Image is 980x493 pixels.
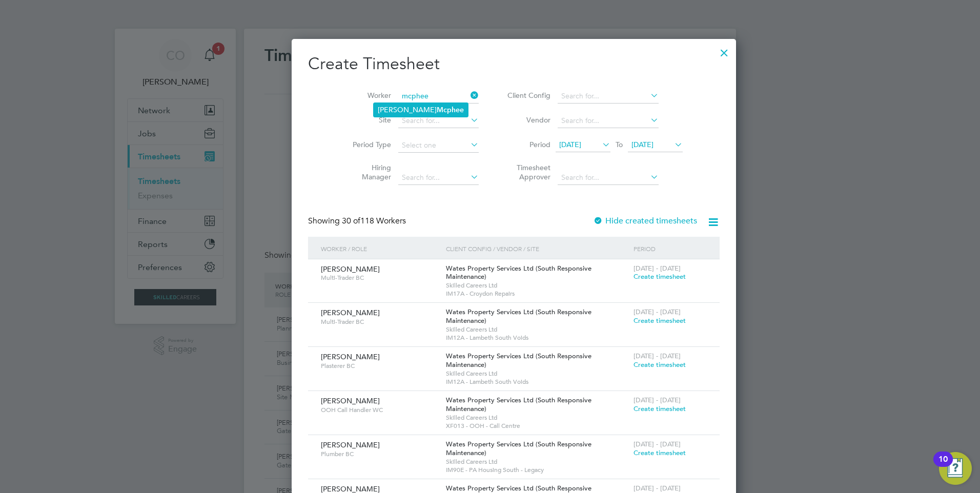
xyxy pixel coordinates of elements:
[321,396,380,405] span: [PERSON_NAME]
[321,274,438,282] span: Multi-Trader BC
[939,452,972,485] button: Open Resource Center, 10 new notifications
[374,103,468,117] li: [PERSON_NAME]
[504,140,550,149] label: Period
[446,466,628,474] span: IM90E - PA Housing South - Legacy
[342,216,360,226] span: 30 of
[558,89,659,104] input: Search for...
[446,458,628,466] span: Skilled Careers Ltd
[593,216,697,226] label: Hide created timesheets
[321,352,380,361] span: [PERSON_NAME]
[504,163,550,181] label: Timesheet Approver
[321,440,380,449] span: [PERSON_NAME]
[345,91,391,100] label: Worker
[321,406,438,414] span: OOH Call Handler WC
[612,138,626,151] span: To
[446,396,591,413] span: Wates Property Services Ltd (South Responsive Maintenance)
[634,352,681,360] span: [DATE] - [DATE]
[342,216,406,226] span: 118 Workers
[398,171,479,185] input: Search for...
[634,448,686,457] span: Create timesheet
[634,264,681,273] span: [DATE] - [DATE]
[634,440,681,448] span: [DATE] - [DATE]
[321,308,380,317] span: [PERSON_NAME]
[345,163,391,181] label: Hiring Manager
[558,171,659,185] input: Search for...
[631,140,654,149] span: [DATE]
[446,414,628,422] span: Skilled Careers Ltd
[634,360,686,369] span: Create timesheet
[446,378,628,386] span: IM12A - Lambeth South Voids
[398,138,479,153] input: Select one
[446,307,591,325] span: Wates Property Services Ltd (South Responsive Maintenance)
[308,216,408,227] div: Showing
[504,91,550,100] label: Client Config
[634,272,686,281] span: Create timesheet
[446,422,628,430] span: XF013 - OOH - Call Centre
[559,140,581,149] span: [DATE]
[634,307,681,316] span: [DATE] - [DATE]
[398,114,479,128] input: Search for...
[437,106,464,114] b: Mcphee
[308,53,720,75] h2: Create Timesheet
[446,369,628,378] span: Skilled Careers Ltd
[504,115,550,125] label: Vendor
[634,316,686,325] span: Create timesheet
[345,115,391,125] label: Site
[321,450,438,458] span: Plumber BC
[321,362,438,370] span: Plasterer BC
[446,352,591,369] span: Wates Property Services Ltd (South Responsive Maintenance)
[938,459,948,473] div: 10
[345,140,391,149] label: Period Type
[446,334,628,342] span: IM12A - Lambeth South Voids
[446,440,591,457] span: Wates Property Services Ltd (South Responsive Maintenance)
[446,264,591,281] span: Wates Property Services Ltd (South Responsive Maintenance)
[446,325,628,334] span: Skilled Careers Ltd
[443,237,631,260] div: Client Config / Vendor / Site
[634,404,686,413] span: Create timesheet
[446,281,628,290] span: Skilled Careers Ltd
[398,89,479,104] input: Search for...
[631,237,709,260] div: Period
[634,396,681,404] span: [DATE] - [DATE]
[321,264,380,274] span: [PERSON_NAME]
[634,484,681,492] span: [DATE] - [DATE]
[321,318,438,326] span: Multi-Trader BC
[558,114,659,128] input: Search for...
[446,290,628,298] span: IM17A - Croydon Repairs
[318,237,443,260] div: Worker / Role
